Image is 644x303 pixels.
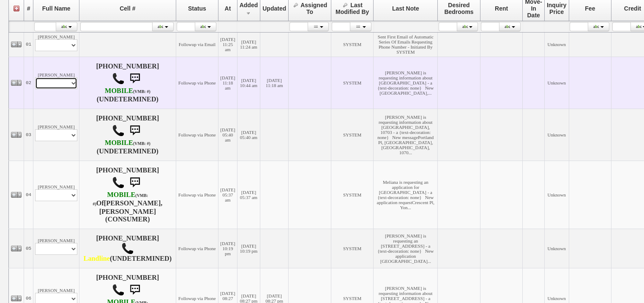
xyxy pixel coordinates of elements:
[176,57,218,109] td: Followup via Phone
[81,235,174,262] h4: [PHONE_NUMBER] (UNDETERMINED)
[81,167,174,223] h4: [PHONE_NUMBER] Of (CONSUMER)
[624,5,641,12] span: Credit
[218,32,237,57] td: [DATE] 11:25 am
[33,161,79,229] td: [PERSON_NAME]
[24,109,33,161] td: 03
[176,229,218,268] td: Followup via Phone
[33,32,79,57] td: [PERSON_NAME]
[225,5,231,12] span: At
[121,242,134,255] img: call.png
[260,57,289,109] td: [DATE] 11:18 am
[81,115,174,155] h4: [PHONE_NUMBER] (UNDETERMINED)
[112,124,125,137] img: call.png
[99,199,163,216] b: [PERSON_NAME],[PERSON_NAME]
[374,32,438,57] td: Sent First Email of Automatic Series Of Emails Requesting Phone Number - Initiated By SYSTEM
[126,70,143,87] img: sms.png
[105,87,133,95] font: MOBILE
[112,284,125,296] img: call.png
[495,5,508,12] span: Rent
[544,109,569,161] td: Unknown
[84,255,110,262] font: Landline
[24,32,33,57] td: 01
[112,72,125,85] img: call.png
[392,5,419,12] span: Last Note
[24,161,33,229] td: 04
[585,5,595,12] span: Fee
[176,161,218,229] td: Followup via Phone
[107,191,135,199] font: MOBILE
[188,5,206,12] span: Status
[24,229,33,268] td: 05
[544,161,569,229] td: Unknown
[237,32,260,57] td: [DATE] 11:24 am
[218,161,237,229] td: [DATE] 05:37 am
[133,141,150,146] font: (VMB: #)
[237,161,260,229] td: [DATE] 05:37 am
[331,32,374,57] td: SYSTEM
[444,2,473,15] span: Desired Bedrooms
[133,89,150,94] font: (VMB: #)
[33,229,79,268] td: [PERSON_NAME]
[544,32,569,57] td: Unknown
[374,229,438,268] td: [PERSON_NAME] is requesting an [STREET_ADDRESS] - a {text-decoration: none} New application [GEOG...
[240,2,258,8] span: Added
[544,57,569,109] td: Unknown
[126,174,143,191] img: sms.png
[300,2,327,15] span: Assigned To
[237,229,260,268] td: [DATE] 10:19 pm
[237,57,260,109] td: [DATE] 10:44 am
[218,57,237,109] td: [DATE] 11:18 am
[176,109,218,161] td: Followup via Phone
[84,255,110,262] b: Onvoy, LLC
[105,87,150,95] b: AT&T Wireless
[176,32,218,57] td: Followup via Email
[331,109,374,161] td: SYSTEM
[120,5,135,12] span: Cell #
[374,109,438,161] td: [PERSON_NAME] is requesting information about [GEOGRAPHIC_DATA], 10703 - a {text-decoration: none...
[374,57,438,109] td: [PERSON_NAME] is requesting information about [GEOGRAPHIC_DATA] - a {text-decoration: none} New [...
[547,2,567,15] span: Inquiry Price
[237,109,260,161] td: [DATE] 05:40 am
[93,191,148,207] b: T-Mobile USA, Inc.
[33,57,79,109] td: [PERSON_NAME]
[336,2,369,15] span: Last Modified By
[374,161,438,229] td: Meliana is requesting an application for [GEOGRAPHIC_DATA] - a {text-decoration: none} New applic...
[218,109,237,161] td: [DATE] 05:40 am
[42,5,71,12] span: Full Name
[93,193,148,206] font: (VMB: #)
[112,176,125,189] img: call.png
[24,57,33,109] td: 02
[331,161,374,229] td: SYSTEM
[126,122,143,139] img: sms.png
[544,229,569,268] td: Unknown
[331,229,374,268] td: SYSTEM
[33,109,79,161] td: [PERSON_NAME]
[126,281,143,298] img: sms.png
[218,229,237,268] td: [DATE] 10:19 pm
[262,5,286,12] span: Updated
[105,139,150,147] b: AT&T Wireless
[81,63,174,103] h4: [PHONE_NUMBER] (UNDETERMINED)
[105,139,133,147] font: MOBILE
[331,57,374,109] td: SYSTEM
